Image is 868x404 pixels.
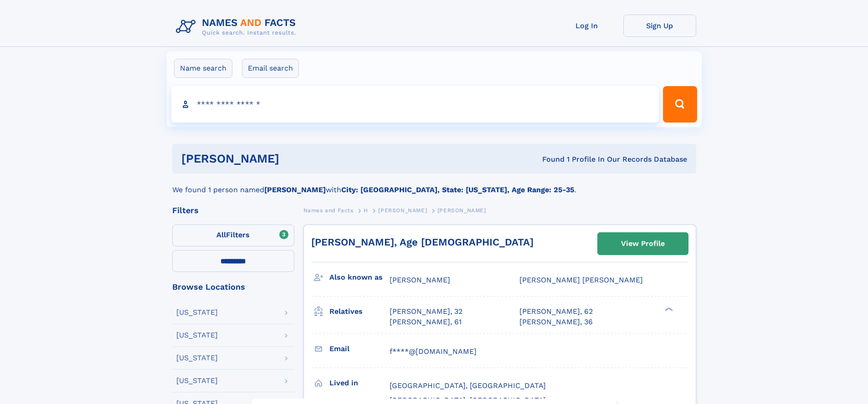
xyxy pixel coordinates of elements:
a: Names and Facts [303,205,354,216]
a: [PERSON_NAME], 32 [390,307,462,317]
span: H [364,207,368,214]
input: search input [171,86,659,123]
div: We found 1 person named with . [172,174,696,195]
label: Email search [242,59,299,78]
div: [US_STATE] [176,332,218,339]
span: [PERSON_NAME] [390,276,450,284]
div: View Profile [621,233,665,254]
h1: [PERSON_NAME] [181,153,411,164]
div: Browse Locations [172,283,294,291]
div: Filters [172,206,294,215]
div: ❯ [663,307,673,312]
a: [PERSON_NAME], 36 [519,317,593,327]
span: [PERSON_NAME] [PERSON_NAME] [519,276,643,284]
a: [PERSON_NAME], 62 [519,307,593,317]
a: [PERSON_NAME], 61 [390,317,462,327]
h3: Also known as [329,270,390,285]
div: [US_STATE] [176,377,218,384]
span: [GEOGRAPHIC_DATA], [GEOGRAPHIC_DATA] [390,381,546,390]
label: Name search [174,59,232,78]
a: Sign Up [623,15,696,37]
b: City: [GEOGRAPHIC_DATA], State: [US_STATE], Age Range: 25-35 [341,185,574,194]
button: Search Button [663,86,697,123]
div: Found 1 Profile In Our Records Database [411,154,687,164]
label: Filters [172,225,294,246]
h3: Relatives [329,304,390,319]
a: [PERSON_NAME], Age [DEMOGRAPHIC_DATA] [311,236,534,248]
img: Logo Names and Facts [172,15,303,39]
a: Log In [550,15,623,37]
a: [PERSON_NAME] [378,205,427,216]
h3: Email [329,341,390,357]
h3: Lived in [329,375,390,391]
div: [US_STATE] [176,354,218,362]
a: H [364,205,368,216]
span: [PERSON_NAME] [378,207,427,214]
b: [PERSON_NAME] [264,185,326,194]
a: View Profile [598,233,688,255]
div: [US_STATE] [176,309,218,316]
span: All [216,230,226,239]
span: [PERSON_NAME] [437,207,486,214]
